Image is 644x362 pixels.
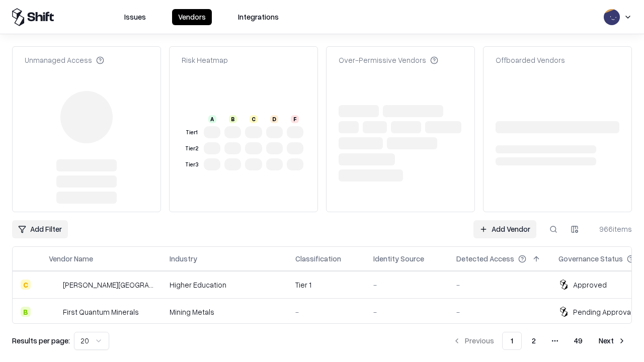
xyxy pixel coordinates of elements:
[573,280,607,290] div: Approved
[170,280,279,290] div: Higher Education
[502,332,522,350] button: 1
[270,115,278,123] div: D
[12,335,70,346] p: Results per page:
[208,115,216,123] div: A
[250,115,258,123] div: C
[447,332,632,350] nav: pagination
[182,55,228,65] div: Risk Heatmap
[172,9,212,25] button: Vendors
[573,307,632,317] div: Pending Approval
[184,160,200,169] div: Tier 3
[118,9,152,25] button: Issues
[25,55,104,65] div: Unmanaged Access
[63,280,153,290] div: [PERSON_NAME][GEOGRAPHIC_DATA]
[184,128,200,137] div: Tier 1
[291,115,299,123] div: F
[184,144,200,153] div: Tier 2
[473,220,536,238] a: Add Vendor
[232,9,285,25] button: Integrations
[496,55,565,65] div: Offboarded Vendors
[373,280,440,290] div: -
[566,332,591,350] button: 49
[524,332,544,350] button: 2
[456,253,514,264] div: Detected Access
[49,307,59,317] img: First Quantum Minerals
[339,55,438,65] div: Over-Permissive Vendors
[456,307,542,317] div: -
[21,307,31,317] div: B
[63,307,139,317] div: First Quantum Minerals
[170,307,279,317] div: Mining Metals
[21,280,31,290] div: C
[49,280,59,290] img: Reichman University
[229,115,237,123] div: B
[373,253,424,264] div: Identity Source
[373,307,440,317] div: -
[456,280,542,290] div: -
[558,253,623,264] div: Governance Status
[295,307,357,317] div: -
[170,253,197,264] div: Industry
[295,253,341,264] div: Classification
[592,224,632,234] div: 966 items
[593,332,632,350] button: Next
[12,220,68,238] button: Add Filter
[295,280,357,290] div: Tier 1
[49,253,93,264] div: Vendor Name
